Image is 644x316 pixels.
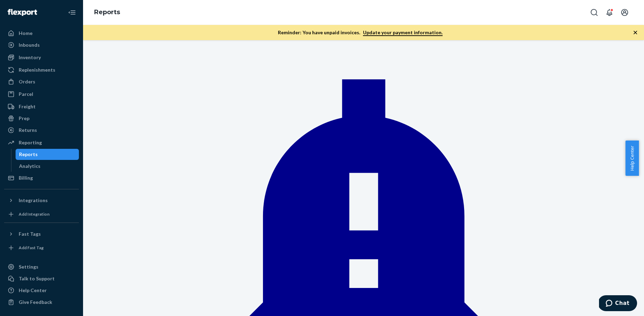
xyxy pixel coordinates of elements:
[4,52,79,63] a: Inventory
[65,6,79,19] button: Close Navigation
[4,101,79,112] a: Freight
[618,6,632,19] button: Open account menu
[4,228,79,240] button: Fast Tags
[16,161,79,172] a: Analytics
[4,125,79,136] a: Returns
[19,42,40,48] div: Inbounds
[587,6,601,19] button: Open Search Box
[16,149,79,160] a: Reports
[4,64,79,75] a: Replenishments
[19,299,52,306] div: Give Feedback
[19,127,37,134] div: Returns
[4,261,79,272] a: Settings
[19,30,33,37] div: Home
[4,39,79,51] a: Inbounds
[363,29,443,36] a: Update your payment information.
[19,115,29,122] div: Prep
[19,263,38,270] div: Settings
[19,91,33,98] div: Parcel
[4,209,79,220] a: Add Integration
[4,297,79,308] button: Give Feedback
[4,285,79,296] a: Help Center
[4,113,79,124] a: Prep
[19,231,41,237] div: Fast Tags
[19,197,48,204] div: Integrations
[278,29,443,36] p: Reminder: You have unpaid invoices.
[19,287,47,294] div: Help Center
[8,9,37,16] img: Flexport logo
[19,174,33,181] div: Billing
[19,66,55,73] div: Replenishments
[602,6,616,19] button: Open notifications
[19,163,40,170] div: Analytics
[599,295,637,313] iframe: Opens a widget where you can chat to one of our agents
[19,103,36,110] div: Freight
[89,2,126,22] ol: breadcrumbs
[4,273,79,284] button: Talk to Support
[19,211,49,217] div: Add Integration
[4,28,79,39] a: Home
[19,54,41,61] div: Inventory
[4,137,79,148] a: Reporting
[19,139,42,146] div: Reporting
[19,78,35,85] div: Orders
[4,172,79,183] a: Billing
[625,141,639,176] button: Help Center
[19,275,55,282] div: Talk to Support
[4,242,79,253] a: Add Fast Tag
[19,151,38,158] div: Reports
[94,8,120,16] a: Reports
[19,245,44,251] div: Add Fast Tag
[4,195,79,206] button: Integrations
[4,89,79,100] a: Parcel
[4,76,79,87] a: Orders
